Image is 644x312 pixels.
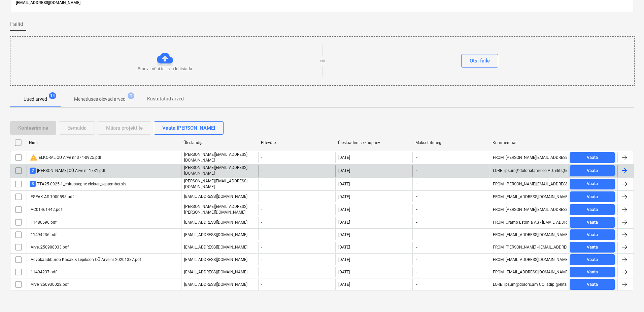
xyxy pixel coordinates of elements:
button: Vaata [570,165,615,176]
div: - [258,217,335,228]
div: Maksetähtaeg [415,140,487,145]
div: 11494237.pdf [30,270,57,274]
p: Menetluses olevad arved [74,96,126,103]
div: Vaata [587,231,598,239]
div: Nimi [29,140,178,145]
div: Üleslaadimise kuupäev [338,140,410,145]
div: Vaata [587,206,598,214]
button: Vaata [570,204,615,215]
p: [EMAIL_ADDRESS][DOMAIN_NAME] [184,282,247,287]
span: warning [30,153,38,162]
span: Failid [10,20,23,28]
span: - [415,232,418,238]
div: - [258,204,335,215]
p: [EMAIL_ADDRESS][DOMAIN_NAME] [184,220,247,225]
div: 11486596.pdf [30,220,57,225]
div: - [258,229,335,240]
p: [EMAIL_ADDRESS][DOMAIN_NAME] [184,232,247,238]
div: 11494236.pdf [30,232,57,237]
p: [EMAIL_ADDRESS][DOMAIN_NAME] [184,257,247,263]
p: või [320,58,325,64]
div: Proovi mõni fail siia lohistadavõiOtsi faile [10,36,635,86]
div: Vaata [587,193,598,201]
p: [EMAIL_ADDRESS][DOMAIN_NAME] [184,244,247,250]
span: - [415,181,418,187]
span: - [415,194,418,199]
button: Vaata [570,191,615,202]
span: 3 [30,181,36,187]
div: ELKORAL OÜ Arve nr 374-0925.pdf [30,153,101,162]
div: Advokaadibüroo Kasak & Lepikson OÜ Arve nr 20201387.pdf [30,257,141,262]
div: Vaata [PERSON_NAME] [162,124,215,132]
div: AC01461442.pdf [30,207,62,212]
button: Vaata [570,229,615,240]
p: Uued arved [24,96,47,103]
div: Üleslaadija [183,140,256,145]
button: Vaata [570,217,615,228]
div: [DATE] [338,220,350,225]
button: Vaata [570,267,615,277]
span: - [415,207,418,212]
div: Arve_250930022.pdf [30,282,69,287]
div: Vaata [587,167,598,175]
span: - [415,168,418,174]
div: - [258,152,335,163]
div: [DATE] [338,207,350,212]
div: - [258,165,335,176]
p: [PERSON_NAME][EMAIL_ADDRESS][PERSON_NAME][DOMAIN_NAME] [184,204,256,215]
div: [DATE] [338,155,350,160]
span: - [415,155,418,161]
div: Vaata [587,219,598,226]
div: - [258,178,335,190]
p: [PERSON_NAME][EMAIL_ADDRESS][DOMAIN_NAME] [184,178,256,190]
button: Otsi faile [461,54,498,68]
span: - [415,220,418,225]
p: Kustutatud arved [147,95,184,102]
div: [DATE] [338,257,350,262]
div: Vaata [587,243,598,251]
span: - [415,257,418,263]
span: 2 [30,168,36,174]
div: [DATE] [338,182,350,186]
div: - [258,191,335,202]
div: Vaata [587,281,598,288]
span: 1 [128,92,134,99]
div: [DATE] [338,245,350,250]
div: Ettevõte [261,140,333,145]
span: 14 [49,92,56,99]
div: TTA25-0925-1_ehitusaegne elekter_september.xls [30,181,126,187]
div: Vaata [587,180,598,188]
p: [EMAIL_ADDRESS][DOMAIN_NAME] [184,194,247,199]
div: Vaata [587,154,598,162]
div: [DATE] [338,168,350,173]
iframe: Chat Widget [610,280,644,312]
div: - [258,242,335,253]
div: Vaata [587,268,598,276]
span: - [415,269,418,275]
span: - [415,244,418,250]
div: - [258,279,335,290]
div: - [258,267,335,277]
div: Vaata [587,256,598,264]
button: Vaata [PERSON_NAME] [154,121,224,135]
div: - [258,254,335,265]
div: [DATE] [338,270,350,274]
div: Kommentaar [493,140,565,145]
button: Vaata [570,279,615,290]
button: Vaata [570,242,615,253]
button: Vaata [570,179,615,189]
div: Otsi faile [470,56,490,65]
p: [PERSON_NAME][EMAIL_ADDRESS][DOMAIN_NAME] [184,165,256,176]
p: Proovi mõni fail siia lohistada [138,66,192,72]
div: Arve_250908033.pdf [30,245,69,250]
div: [DATE] [338,282,350,287]
span: - [415,282,418,287]
div: [PERSON_NAME] OÜ Arve nr 1731.pdf [30,168,105,174]
div: ESPAK AS 1000598.pdf [30,194,74,199]
button: Vaata [570,152,615,163]
div: [DATE] [338,194,350,199]
button: Vaata [570,254,615,265]
div: [DATE] [338,232,350,237]
p: [PERSON_NAME][EMAIL_ADDRESS][DOMAIN_NAME] [184,152,256,163]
